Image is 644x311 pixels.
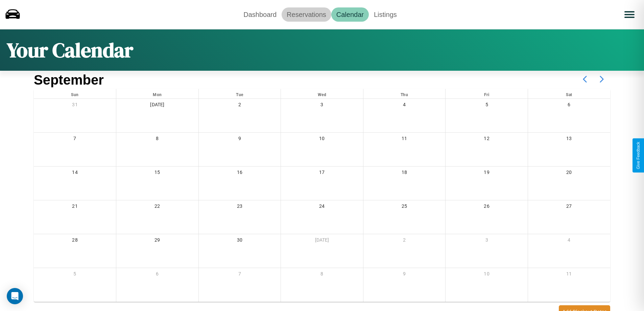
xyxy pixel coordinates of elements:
[199,234,281,248] div: 30
[238,7,282,22] a: Dashboard
[199,133,281,147] div: 9
[363,268,446,282] div: 9
[34,99,116,113] div: 31
[281,133,363,147] div: 10
[281,200,363,214] div: 24
[528,133,610,147] div: 13
[363,89,446,98] div: Thu
[116,99,198,113] div: [DATE]
[281,166,363,180] div: 17
[34,200,116,214] div: 21
[199,200,281,214] div: 23
[446,166,528,180] div: 19
[34,133,116,147] div: 7
[199,268,281,282] div: 7
[528,200,610,214] div: 27
[363,133,446,147] div: 11
[34,166,116,180] div: 14
[446,89,528,98] div: Fri
[369,7,402,22] a: Listings
[199,166,281,180] div: 16
[281,268,363,282] div: 8
[446,99,528,113] div: 5
[116,89,198,98] div: Mon
[528,268,610,282] div: 11
[281,89,363,98] div: Wed
[281,99,363,113] div: 3
[528,234,610,248] div: 4
[636,142,641,169] div: Give Feedback
[7,288,23,304] div: Open Intercom Messenger
[199,89,281,98] div: Tue
[116,133,198,147] div: 8
[363,99,446,113] div: 4
[528,166,610,180] div: 20
[116,234,198,248] div: 29
[363,234,446,248] div: 2
[34,89,116,98] div: Sun
[7,36,133,64] h1: Your Calendar
[34,268,116,282] div: 5
[446,234,528,248] div: 3
[282,7,331,22] a: Reservations
[281,234,363,248] div: [DATE]
[620,5,639,24] button: Open menu
[34,72,104,88] h2: September
[199,99,281,113] div: 2
[363,166,446,180] div: 18
[116,166,198,180] div: 15
[34,234,116,248] div: 28
[446,268,528,282] div: 10
[116,200,198,214] div: 22
[528,89,610,98] div: Sat
[446,200,528,214] div: 26
[363,200,446,214] div: 25
[116,268,198,282] div: 6
[528,99,610,113] div: 6
[446,133,528,147] div: 12
[331,7,369,22] a: Calendar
